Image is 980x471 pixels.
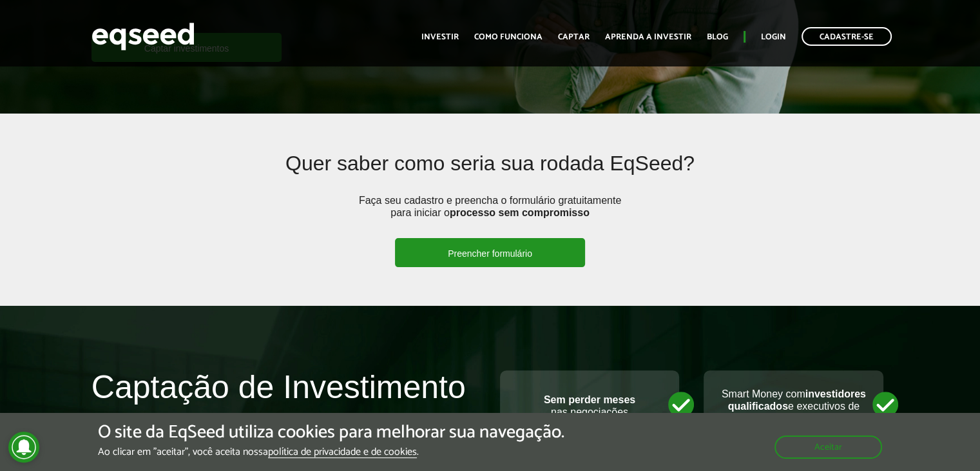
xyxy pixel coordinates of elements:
[98,423,564,443] h5: O site da EqSeed utiliza cookies para melhorar sua navegação.
[395,238,585,267] a: Preencher formulário
[173,152,807,194] h2: Quer saber como seria sua rodada EqSeed?
[558,33,590,41] a: Captar
[91,370,481,425] h2: Captação de Investimento
[716,388,870,425] p: Smart Money com e executivos de grandes empresas
[98,446,564,458] p: Ao clicar em "aceitar", você aceita nossa .
[268,447,417,458] a: política de privacidade e de cookies
[474,33,543,41] a: Como funciona
[605,33,691,41] a: Aprenda a investir
[728,388,866,412] strong: investidores qualificados
[355,194,626,238] p: Faça seu cadastro e preencha o formulário gratuitamente para iniciar o
[774,436,882,459] button: Aceitar
[761,33,786,41] a: Login
[421,33,459,41] a: Investir
[544,394,635,405] strong: Sem perder meses
[802,27,892,46] a: Cadastre-se
[450,207,590,218] strong: processo sem compromisso
[513,394,667,418] p: nas negociações
[91,19,195,54] img: EqSeed
[707,33,728,41] a: Blog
